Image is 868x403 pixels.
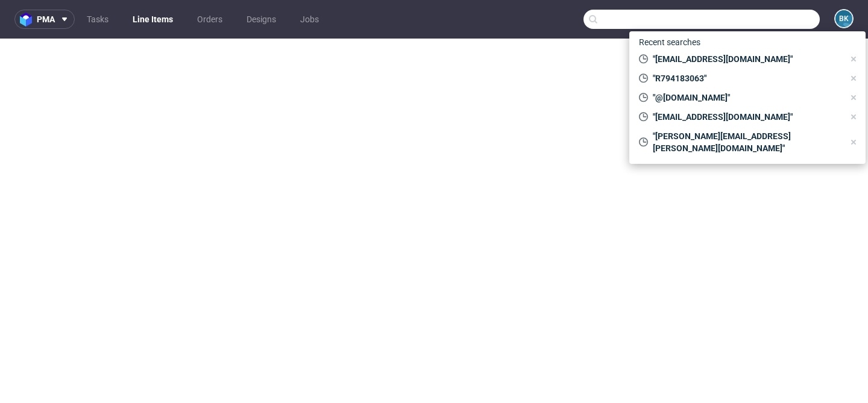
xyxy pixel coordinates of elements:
a: Tasks [80,10,116,29]
span: "@[DOMAIN_NAME]" [648,92,844,104]
a: Orders [190,10,230,29]
a: Line Items [125,10,180,29]
a: Designs [239,10,283,29]
span: pma [37,15,55,23]
figcaption: BK [835,10,852,27]
a: Jobs [293,10,326,29]
span: Recent searches [634,33,705,52]
span: "R794183063" [648,72,844,84]
img: logo [20,13,37,27]
span: "[PERSON_NAME][EMAIL_ADDRESS][PERSON_NAME][DOMAIN_NAME]" [648,130,844,154]
span: "[EMAIL_ADDRESS][DOMAIN_NAME]" [648,53,844,65]
button: pma [14,10,75,29]
span: "[EMAIL_ADDRESS][DOMAIN_NAME]" [648,111,844,123]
